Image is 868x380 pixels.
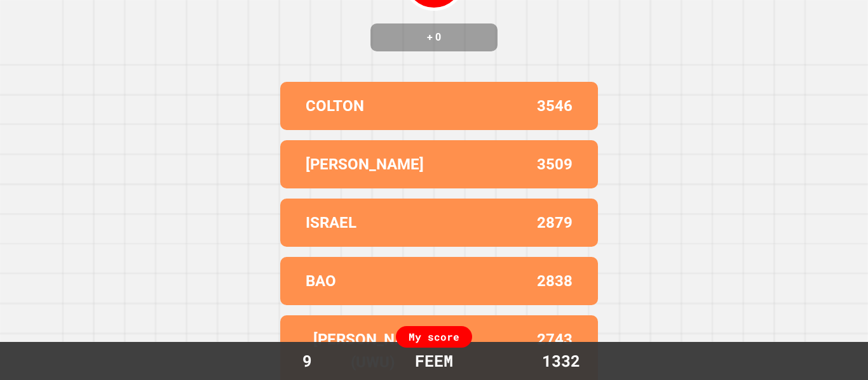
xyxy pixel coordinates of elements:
p: COLTON [306,95,364,117]
p: BAO [306,270,336,292]
p: 2743 [537,328,573,374]
p: 3546 [537,95,573,117]
p: ISRAEL [306,211,356,234]
div: FEEM [402,349,466,373]
div: 1332 [513,349,609,373]
div: 9 [259,349,355,373]
p: 2838 [537,270,573,292]
p: 2879 [537,211,573,234]
div: My score [396,326,472,348]
h4: + 0 [383,30,485,45]
p: 3509 [537,153,573,176]
p: [PERSON_NAME] [306,153,424,176]
p: [PERSON_NAME](UWU) [306,328,439,374]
